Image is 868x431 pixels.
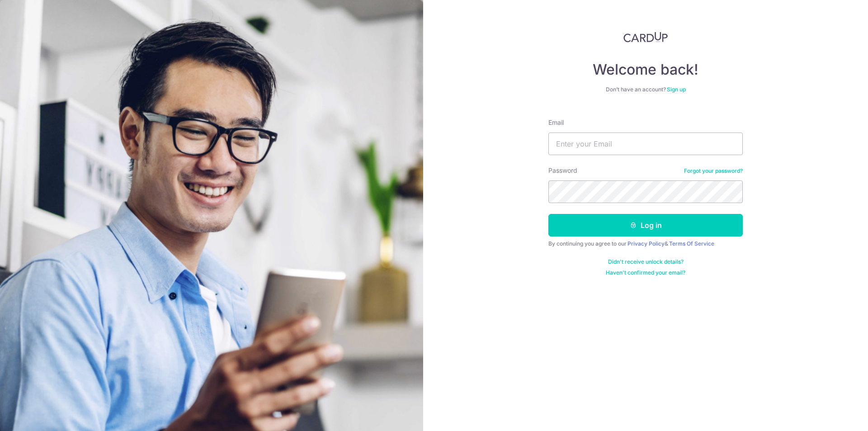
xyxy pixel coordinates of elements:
a: Didn't receive unlock details? [608,258,684,265]
h4: Welcome back! [548,61,743,79]
label: Email [548,118,564,127]
a: Privacy Policy [627,240,665,247]
a: Haven't confirmed your email? [606,269,685,276]
a: Terms Of Service [669,240,714,247]
label: Password [548,166,577,175]
input: Enter your Email [548,133,743,155]
a: Sign up [667,86,686,93]
div: By continuing you agree to our & [548,240,743,247]
div: Don’t have an account? [548,86,743,93]
img: CardUp Logo [623,32,668,43]
a: Forgot your password? [684,167,743,175]
button: Log in [548,214,743,237]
